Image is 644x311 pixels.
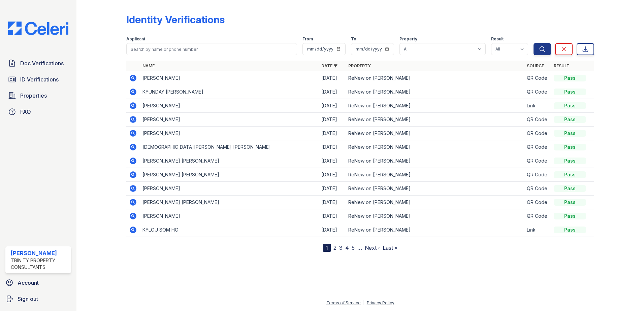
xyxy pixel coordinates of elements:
label: To [351,36,356,42]
div: Pass [554,89,586,95]
a: Sign out [3,292,74,306]
a: Account [3,276,74,289]
label: Property [399,36,417,42]
td: [PERSON_NAME] [140,113,319,127]
a: Property [348,63,371,68]
td: [DATE] [319,85,346,99]
td: QR Code [524,71,551,85]
a: Source [527,63,544,68]
a: Privacy Policy [367,300,394,305]
a: FAQ [5,105,71,118]
a: Next › [365,244,380,251]
td: [DATE] [319,99,346,113]
div: Pass [554,213,586,219]
td: QR Code [524,127,551,140]
td: QR Code [524,113,551,127]
a: 5 [352,244,355,251]
div: Pass [554,102,586,109]
div: Pass [554,130,586,137]
td: [DATE] [319,127,346,140]
td: QR Code [524,209,551,223]
td: [DATE] [319,209,346,223]
div: 1 [323,244,331,252]
td: [PERSON_NAME] [140,209,319,223]
td: [DATE] [319,168,346,182]
td: [PERSON_NAME] [PERSON_NAME] [140,196,319,209]
span: … [357,244,362,252]
td: [PERSON_NAME] [140,127,319,140]
td: [PERSON_NAME] [PERSON_NAME] [140,168,319,182]
div: Pass [554,227,586,233]
td: ReNew on [PERSON_NAME] [346,140,524,154]
label: Result [491,36,504,42]
td: ReNew on [PERSON_NAME] [346,209,524,223]
a: Properties [5,89,71,102]
div: [PERSON_NAME] [11,249,68,257]
td: QR Code [524,85,551,99]
a: Date ▼ [321,63,337,68]
a: Result [554,63,570,68]
td: [PERSON_NAME] [140,182,319,196]
a: Doc Verifications [5,57,71,70]
td: ReNew on [PERSON_NAME] [346,99,524,113]
div: Pass [554,144,586,150]
div: Pass [554,171,586,178]
label: Applicant [126,36,145,42]
td: [DATE] [319,154,346,168]
td: KYUNDAY [PERSON_NAME] [140,85,319,99]
a: ID Verifications [5,73,71,86]
a: Terms of Service [326,300,361,305]
a: 4 [345,244,349,251]
div: Trinity Property Consultants [11,257,68,271]
td: ReNew on [PERSON_NAME] [346,154,524,168]
td: ReNew on [PERSON_NAME] [346,223,524,237]
td: [DATE] [319,223,346,237]
td: QR Code [524,140,551,154]
td: KYLOU SOM HO [140,223,319,237]
td: ReNew on [PERSON_NAME] [346,85,524,99]
td: QR Code [524,196,551,209]
td: Link [524,223,551,237]
td: ReNew on [PERSON_NAME] [346,127,524,140]
td: ReNew on [PERSON_NAME] [346,182,524,196]
span: Doc Verifications [20,59,64,67]
div: Identity Verifications [126,13,225,26]
td: QR Code [524,154,551,168]
span: ID Verifications [20,75,59,83]
span: Account [18,279,39,287]
div: Pass [554,199,586,206]
span: Properties [20,92,47,100]
label: From [302,36,313,42]
a: 2 [333,244,336,251]
div: Pass [554,116,586,123]
img: CE_Logo_Blue-a8612792a0a2168367f1c8372b55b34899dd931a85d93a1a3d3e32e68fde9ad4.png [3,22,74,35]
td: ReNew on [PERSON_NAME] [346,71,524,85]
div: Pass [554,185,586,192]
td: [PERSON_NAME] [140,99,319,113]
td: [DEMOGRAPHIC_DATA][PERSON_NAME] [PERSON_NAME] [140,140,319,154]
input: Search by name or phone number [126,43,297,55]
a: 3 [339,244,343,251]
td: ReNew on [PERSON_NAME] [346,196,524,209]
td: Link [524,99,551,113]
td: QR Code [524,168,551,182]
td: [PERSON_NAME] [PERSON_NAME] [140,154,319,168]
td: [DATE] [319,71,346,85]
td: ReNew on [PERSON_NAME] [346,168,524,182]
div: Pass [554,75,586,81]
td: [DATE] [319,113,346,127]
td: QR Code [524,182,551,196]
div: | [363,300,364,305]
span: Sign out [18,295,38,303]
td: [DATE] [319,196,346,209]
td: [DATE] [319,182,346,196]
td: [PERSON_NAME] [140,71,319,85]
td: ReNew on [PERSON_NAME] [346,113,524,127]
div: Pass [554,158,586,164]
td: [DATE] [319,140,346,154]
span: FAQ [20,108,31,116]
a: Last » [383,244,397,251]
a: Name [142,63,155,68]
